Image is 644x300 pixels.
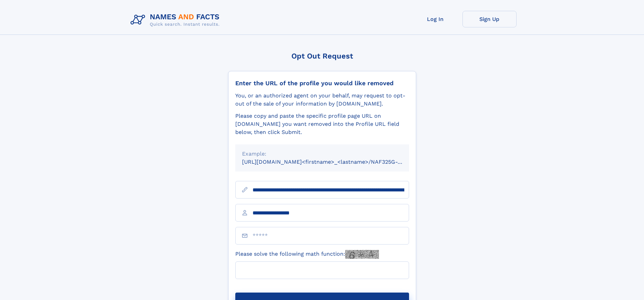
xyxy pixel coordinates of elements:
[242,159,422,165] small: [URL][DOMAIN_NAME]<firstname>_<lastname>/NAF325G-xxxxxxxx
[235,92,409,108] div: You, or an authorized agent on your behalf, may request to opt-out of the sale of your informatio...
[235,112,409,136] div: Please copy and paste the specific profile page URL on [DOMAIN_NAME] you want removed into the Pr...
[242,150,402,158] div: Example:
[235,250,379,259] label: Please solve the following math function:
[462,11,517,27] a: Sign Up
[235,79,409,87] div: Enter the URL of the profile you would like removed
[128,11,225,29] img: Logo Names and Facts
[228,52,416,60] div: Opt Out Request
[408,11,462,27] a: Log In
